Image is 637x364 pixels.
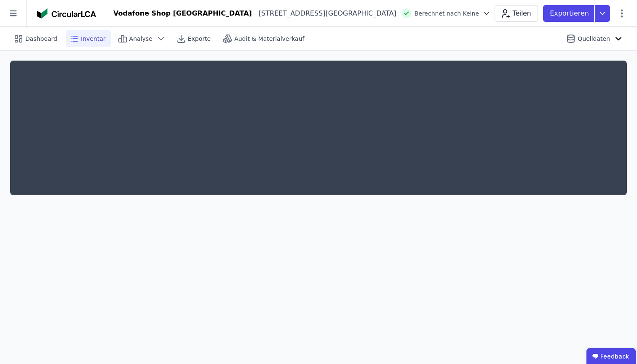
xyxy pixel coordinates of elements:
[113,8,252,19] div: Vodafone Shop [GEOGRAPHIC_DATA]
[81,35,106,43] span: Inventar
[188,35,211,43] span: Exporte
[578,35,610,43] span: Quelldaten
[129,35,153,43] span: Analyse
[415,9,479,18] span: Berechnet nach Keine
[495,5,538,22] button: Teilen
[37,8,96,19] img: Concular
[25,35,57,43] span: Dashboard
[550,8,591,19] p: Exportieren
[252,8,396,19] div: [STREET_ADDRESS][GEOGRAPHIC_DATA]
[234,35,304,43] span: Audit & Materialverkauf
